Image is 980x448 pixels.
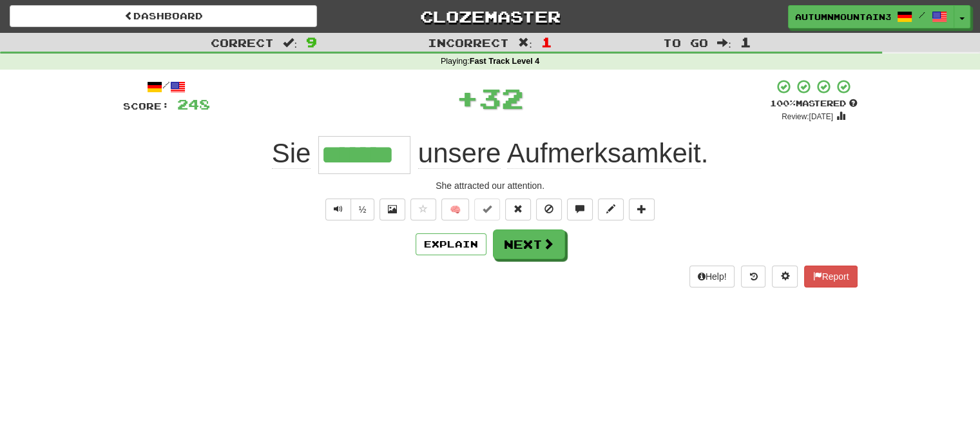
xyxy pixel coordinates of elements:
[416,233,486,255] button: Explain
[717,37,731,48] span: :
[536,199,562,220] button: Ignore sentence (alt+i)
[474,199,500,220] button: Set this sentence to 100% Mastered (alt+m)
[441,199,469,220] button: 🧠
[177,96,210,112] span: 248
[493,229,565,259] button: Next
[782,112,833,121] small: Review: [DATE]
[518,37,532,48] span: :
[804,266,857,287] button: Report
[663,36,708,49] span: To go
[123,179,858,192] div: She attracted our attention.
[919,10,925,19] span: /
[211,36,274,49] span: Correct
[351,199,375,220] button: ½
[123,79,210,95] div: /
[479,82,524,114] span: 32
[380,199,405,220] button: Show image (alt+x)
[325,199,351,220] button: Play sentence audio (ctl+space)
[456,79,479,117] span: +
[567,199,593,220] button: Discuss sentence (alt+u)
[505,199,531,220] button: Reset to 0% Mastered (alt+r)
[336,5,644,28] a: Clozemaster
[541,34,552,50] span: 1
[123,101,169,112] span: Score:
[323,199,375,220] div: Text-to-speech controls
[770,98,858,110] div: Mastered
[740,34,751,50] span: 1
[770,98,796,108] span: 100 %
[629,199,655,220] button: Add to collection (alt+a)
[418,138,501,169] span: unsere
[788,5,954,28] a: AutumnMountain3695 /
[306,34,317,50] span: 9
[689,266,735,287] button: Help!
[10,5,317,27] a: Dashboard
[410,199,436,220] button: Favorite sentence (alt+f)
[272,138,311,169] span: Sie
[598,199,624,220] button: Edit sentence (alt+d)
[470,57,540,66] strong: Fast Track Level 4
[507,138,701,169] span: Aufmerksamkeit
[410,138,708,169] span: .
[428,36,509,49] span: Incorrect
[795,11,890,23] span: AutumnMountain3695
[741,266,765,287] button: Round history (alt+y)
[283,37,297,48] span: :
